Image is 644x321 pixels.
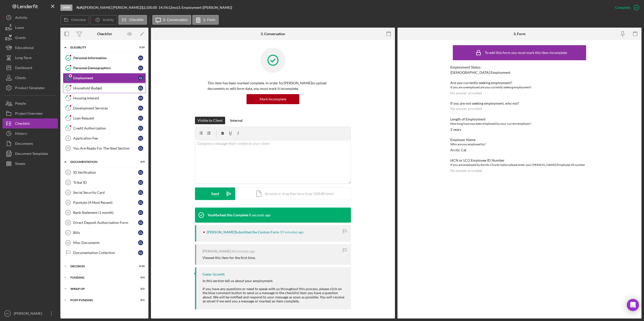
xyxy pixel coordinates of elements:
[3,149,58,159] a: Document Templates
[136,265,145,268] div: 0 / 10
[73,170,138,174] div: ID Verification
[63,73,146,83] a: EmploymentCL
[15,43,34,54] div: Educational
[203,18,215,22] label: 3. Form
[63,63,146,73] a: Personal DemographicsCL
[513,32,526,36] div: 3. Form
[138,116,143,121] div: C L
[3,83,58,93] a: Product Templates
[73,86,138,90] div: Household Budget
[73,201,138,205] div: Paystubs (4 Most Recent)
[73,136,138,140] div: Application Fee
[3,118,58,129] a: Checklist
[63,93,146,103] a: 5Housing InterestCL
[67,137,69,140] tspan: 9
[138,230,143,235] div: C L
[168,6,177,10] div: 12 mo
[450,81,589,85] div: Are you currently seeking employment?
[3,139,58,149] a: Documents
[6,312,9,315] text: RC
[138,86,143,91] div: C L
[138,180,143,185] div: C L
[138,200,143,205] div: C L
[70,265,132,268] div: Decision
[141,6,158,10] div: $2,500.00
[211,187,219,200] div: Send
[163,18,188,22] label: 3. Conversation
[67,86,69,90] tspan: 4
[63,133,146,143] a: 9Application FeeCL
[73,106,138,110] div: Development Services
[136,287,145,290] div: 0 / 2
[129,18,144,22] label: Checklist
[73,96,138,100] div: Housing Interest
[15,63,32,74] div: Dashboard
[249,213,271,217] time: 2025-08-28 14:12
[280,230,304,234] time: 2025-08-28 13:13
[136,276,145,279] div: 0 / 4
[203,272,225,276] div: Cedar Growth
[73,231,138,235] div: Bills
[3,98,58,108] a: People
[63,218,146,228] a: 16Direct Deposit Authorization FormCL
[3,129,58,139] button: History
[73,211,138,215] div: Bank Statement (1 month)
[63,248,146,258] a: Documentation CollectionCL
[15,98,26,110] div: People
[450,91,482,95] div: No answer provided
[138,126,143,131] div: C L
[15,108,43,120] div: Project Overview
[67,116,69,120] tspan: 7
[15,73,26,84] div: Clients
[261,32,285,36] div: 3. Conversation
[66,231,69,234] tspan: 17
[207,230,279,234] div: [PERSON_NAME] Submitted the Custom Form
[138,190,143,195] div: C L
[97,32,112,36] div: Checklist
[260,94,286,104] div: Mark Incomplete
[84,6,141,10] div: [PERSON_NAME] [PERSON_NAME] |
[63,228,146,238] a: 17BillsCL
[66,171,69,174] tspan: 11
[177,6,232,10] div: | 3. Employment ([PERSON_NAME])
[15,33,26,44] div: Grants
[73,180,138,184] div: Tribal ID
[66,201,70,204] tspan: 14
[610,3,641,13] button: Complete
[450,162,589,167] div: If you are employed by the Ho-Chunk Nation please enter your [PERSON_NAME]/Employee ID number
[195,187,235,200] button: Send
[203,256,256,260] div: Viewed this item for the first time.
[138,240,143,245] div: C L
[3,13,58,23] button: Activity
[138,96,143,101] div: C L
[73,221,138,225] div: Direct Deposit Authorization Form
[450,142,589,147] div: Who are you employed by?
[15,23,24,34] div: Loans
[73,241,138,245] div: Misc Documents
[138,55,143,60] div: C L
[627,299,639,311] div: Open Intercom Messenger
[63,123,146,133] a: 8Credit AuthorizationCL
[203,287,346,303] div: If you have any questions or need to speak with us throughout this process, please click on the b...
[203,249,231,253] div: [PERSON_NAME]
[70,287,132,290] div: Wrap up
[450,101,589,105] div: If you are not seeking employment, why not?
[66,241,69,244] tspan: 18
[73,190,138,195] div: Social Security Card
[3,108,58,118] button: Project Overview
[70,299,132,302] div: Post-Funding
[90,15,117,25] button: Activity
[450,85,589,90] div: If you are unemployed are you currently seeking employment?
[138,136,143,141] div: C L
[63,53,146,63] a: Personal InformationCL
[73,116,138,120] div: Loan Request
[450,107,482,111] div: No answer provided
[138,76,143,81] div: C L
[66,147,69,150] tspan: 10
[450,65,589,69] div: Employment Status
[138,210,143,215] div: C L
[138,66,143,71] div: C L
[67,96,69,100] tspan: 5
[208,80,338,92] p: This item has been marked complete. In order for [PERSON_NAME] to upload documents or edit form d...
